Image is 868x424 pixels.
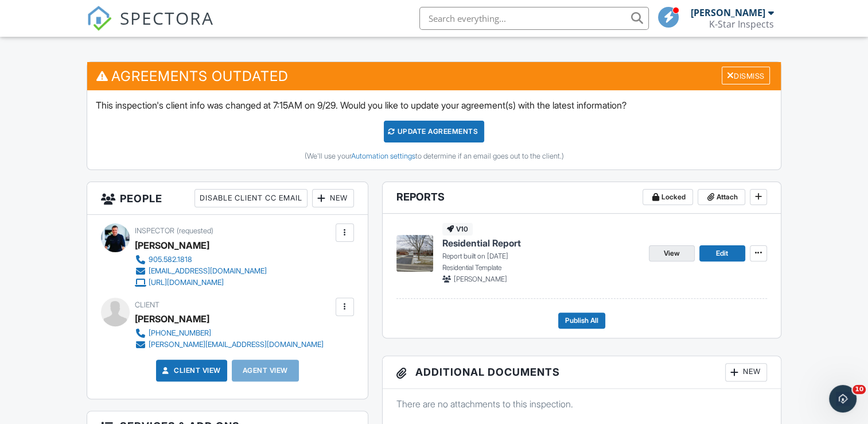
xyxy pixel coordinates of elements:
[87,6,112,31] img: The Best Home Inspection Software - Spectora
[135,226,174,235] span: Inspector
[87,90,780,169] div: This inspection's client info was changed at 7:15AM on 9/29. Would you like to update your agreem...
[725,363,767,381] div: New
[135,254,267,265] a: 905.582.1818
[135,300,159,309] span: Client
[120,6,214,30] span: SPECTORA
[87,16,214,40] a: SPECTORA
[722,67,770,84] div: Dismiss
[177,226,213,235] span: (requested)
[149,278,224,287] div: [URL][DOMAIN_NAME]
[396,398,767,410] p: There are no attachments to this inspection.
[135,310,209,327] div: [PERSON_NAME]
[149,267,267,276] div: [EMAIL_ADDRESS][DOMAIN_NAME]
[709,18,774,30] div: K-Star Inspects
[96,152,772,161] div: (We'll use your to determine if an email goes out to the client.)
[149,329,211,338] div: [PHONE_NUMBER]
[691,7,765,18] div: [PERSON_NAME]
[87,182,367,215] h3: People
[135,277,267,288] a: [URL][DOMAIN_NAME]
[419,7,649,30] input: Search everything...
[135,237,209,254] div: [PERSON_NAME]
[194,189,308,207] div: Disable Client CC Email
[160,365,221,376] a: Client View
[351,152,415,160] a: Automation settings
[135,327,324,339] a: [PHONE_NUMBER]
[829,385,857,413] iframe: Intercom live chat
[312,189,354,207] div: New
[853,385,866,394] span: 10
[383,356,781,389] h3: Additional Documents
[149,340,324,349] div: [PERSON_NAME][EMAIL_ADDRESS][DOMAIN_NAME]
[149,255,192,264] div: 905.582.1818
[384,121,484,142] div: Update Agreements
[135,339,324,350] a: [PERSON_NAME][EMAIL_ADDRESS][DOMAIN_NAME]
[135,265,267,277] a: [EMAIL_ADDRESS][DOMAIN_NAME]
[87,62,780,90] h3: Agreements Outdated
